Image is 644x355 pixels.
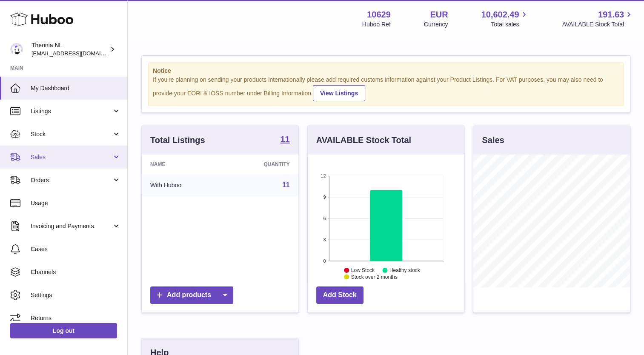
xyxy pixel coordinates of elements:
[280,135,289,145] a: 11
[430,9,448,20] strong: EUR
[142,155,224,174] th: Name
[424,20,448,29] div: Currency
[367,9,391,20] strong: 10629
[150,286,233,304] a: Add products
[31,50,125,57] span: [EMAIL_ADDRESS][DOMAIN_NAME]
[153,67,619,75] strong: Notice
[351,267,375,273] text: Low Stock
[153,76,619,101] div: If you're planning on sending your products internationally please add required customs informati...
[142,174,224,196] td: With Huboo
[31,268,121,276] span: Channels
[282,181,290,189] a: 11
[323,258,326,263] text: 0
[481,9,519,20] span: 10,602.49
[481,9,529,29] a: 10,602.49 Total sales
[31,130,112,138] span: Stock
[31,291,121,299] span: Settings
[31,222,112,230] span: Invoicing and Payments
[362,20,391,29] div: Huboo Ref
[389,267,421,273] text: Healthy stock
[482,135,504,146] h3: Sales
[316,135,411,146] h3: AVAILABLE Stock Total
[31,176,112,184] span: Orders
[31,199,121,207] span: Usage
[31,245,121,253] span: Cases
[31,41,108,57] div: Theonia NL
[31,153,112,161] span: Sales
[150,135,205,146] h3: Total Listings
[31,107,112,115] span: Listings
[313,85,365,101] a: View Listings
[31,84,121,92] span: My Dashboard
[351,274,398,280] text: Stock over 2 months
[562,9,634,29] a: 191.63 AVAILABLE Stock Total
[316,286,364,304] a: Add Stock
[491,20,529,29] span: Total sales
[323,237,326,242] text: 3
[323,195,326,200] text: 9
[224,155,298,174] th: Quantity
[280,135,289,143] strong: 11
[10,323,117,338] a: Log out
[10,43,23,56] img: info@wholesomegoods.eu
[598,9,624,20] span: 191.63
[31,314,121,322] span: Returns
[562,20,634,29] span: AVAILABLE Stock Total
[321,173,326,178] text: 12
[323,216,326,221] text: 6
